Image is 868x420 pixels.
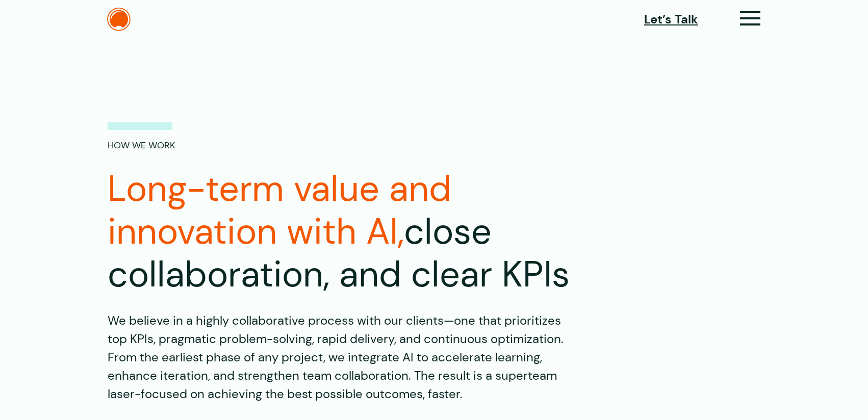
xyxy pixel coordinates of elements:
span: Long-term value and innovation with AI, [108,166,451,255]
h1: close collaboration, and clear KPIs [108,168,618,296]
img: The Daylight Studio Logo [107,8,131,31]
a: Let’s Talk [644,10,698,29]
p: We believe in a highly collaborative process with our clients—one that prioritizes top KPIs, prag... [108,311,567,403]
p: How We Work [108,122,175,152]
